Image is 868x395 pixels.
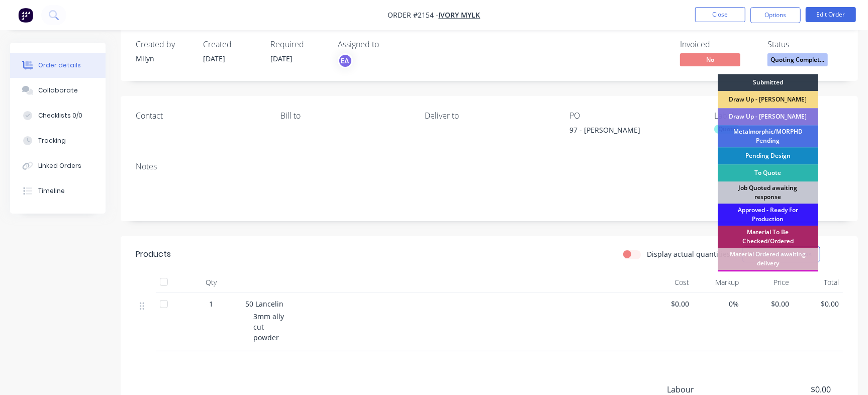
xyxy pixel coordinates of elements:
div: Job Quoted awaiting response [718,181,818,204]
button: Tracking [10,128,106,153]
div: Created [203,40,258,49]
button: Quoting Complet... [767,53,828,68]
div: Material in Stock, Ready to Cut [718,270,818,292]
div: To Quote [718,164,818,181]
button: Options [750,7,801,23]
div: Checklists 0/0 [38,111,82,120]
span: 1 [209,299,213,309]
div: Linked Orders [38,161,81,170]
button: Timeline [10,178,106,204]
div: Assigned to [338,40,438,49]
div: Submitted [718,74,818,91]
div: Material To Be Checked/Ordered [718,226,818,248]
div: Total [793,272,843,292]
div: Labels [714,111,843,121]
button: Checklists 0/0 [10,103,106,128]
button: Edit Order [806,7,856,22]
span: 0% [697,299,739,309]
div: Qty [181,272,241,292]
div: Tracking [38,136,66,145]
div: Quote [714,125,740,134]
span: $0.00 [747,299,789,309]
a: Ivory Mylk [439,11,480,20]
div: Contact [136,111,264,121]
span: 50 Lancelin [245,299,283,309]
div: Created by [136,40,191,49]
span: 3mm ally cut powder [253,312,284,342]
div: Metalmorphic/MORPHD Pending [718,125,818,147]
div: Draw Up - [PERSON_NAME] [718,91,818,108]
div: Cost [643,272,693,292]
div: Deliver to [425,111,554,121]
div: Timeline [38,186,65,195]
div: Draw Up - [PERSON_NAME] [718,108,818,125]
button: Linked Orders [10,153,106,178]
div: Bill to [280,111,409,121]
button: EA [338,53,353,68]
span: Quoting Complet... [767,53,828,66]
div: Status [767,40,843,49]
div: Markup [693,272,743,292]
span: Order #2154 - [388,11,439,20]
div: Price [743,272,793,292]
div: Required [270,40,326,49]
div: Approved - Ready For Production [718,204,818,226]
div: Order details [38,61,81,70]
div: Pending Design [718,147,818,164]
div: Collaborate [38,86,78,95]
span: $0.00 [647,299,689,309]
button: Close [695,7,745,22]
label: Display actual quantities [647,249,730,259]
span: $0.00 [797,299,839,309]
div: Material Ordered awaiting delivery [718,248,818,270]
button: Order details [10,53,106,78]
span: [DATE] [203,54,225,63]
img: Factory [18,8,33,23]
div: 97 - [PERSON_NAME] [569,125,695,139]
div: Milyn [136,53,191,64]
div: PO [569,111,698,121]
div: Invoiced [680,40,755,49]
div: Notes [136,162,843,171]
div: Products [136,248,171,260]
span: No [680,53,740,66]
button: Collaborate [10,78,106,103]
span: [DATE] [270,54,293,63]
